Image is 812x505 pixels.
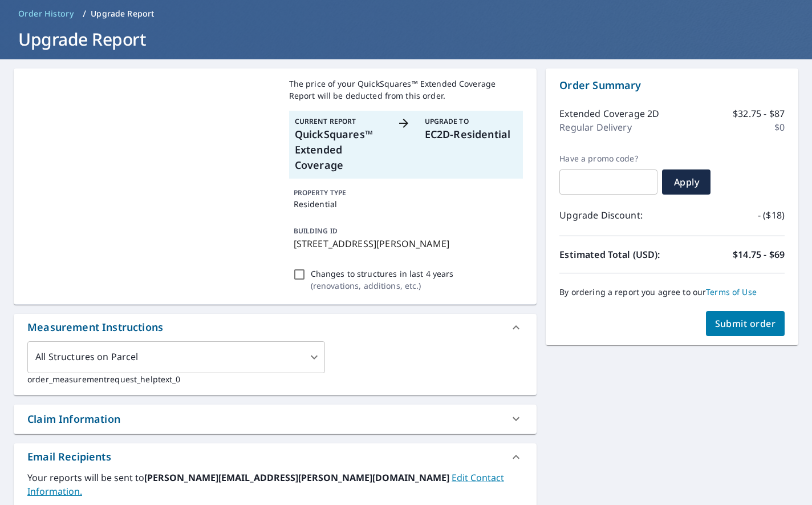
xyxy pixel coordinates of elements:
a: Terms of Use [706,286,757,297]
p: BUILDING ID [294,226,338,236]
nav: breadcrumb [14,5,798,23]
p: $32.75 - $87 [733,107,785,120]
p: Upgrade To [425,116,518,127]
p: ( renovations, additions, etc. ) [311,280,454,292]
p: Changes to structures in last 4 years [311,268,454,280]
p: Current Report [295,116,388,127]
p: Regular Delivery [559,120,631,134]
p: Upgrade Discount: [559,208,672,222]
p: $0 [774,120,785,134]
div: Claim Information [27,411,120,427]
div: Claim Information [14,405,537,434]
div: Measurement Instructions [14,314,537,341]
b: [PERSON_NAME][EMAIL_ADDRESS][PERSON_NAME][DOMAIN_NAME] [144,471,452,484]
div: Email Recipients [27,449,111,464]
div: All Structures on Parcel [27,341,325,373]
p: $14.75 - $69 [733,248,785,261]
p: Order Summary [559,78,785,93]
p: - ($18) [758,208,785,222]
a: Order History [14,5,78,23]
p: Estimated Total (USD): [559,248,672,261]
p: Extended Coverage 2D [559,107,659,120]
p: PROPERTY TYPE [294,188,519,198]
li: / [83,7,86,21]
p: EC2D-Residential [425,127,518,142]
label: Your reports will be sent to [27,471,523,498]
p: QuickSquares™ Extended Coverage [295,127,388,173]
span: Order History [18,8,74,19]
p: [STREET_ADDRESS][PERSON_NAME] [294,237,519,251]
span: Submit order [715,317,776,330]
p: The price of your QuickSquares™ Extended Coverage Report will be deducted from this order. [289,78,523,102]
a: EditContactInfo [27,471,504,498]
label: Have a promo code? [559,153,657,164]
div: Email Recipients [14,443,537,471]
p: By ordering a report you agree to our [559,287,785,297]
h1: Upgrade Report [14,27,798,51]
p: Upgrade Report [91,8,154,19]
button: Submit order [706,311,785,336]
p: Residential [294,198,519,210]
button: Apply [662,169,710,195]
div: Measurement Instructions [27,320,163,335]
p: order_measurementrequest_helptext_0 [27,373,523,385]
span: Apply [671,176,701,188]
